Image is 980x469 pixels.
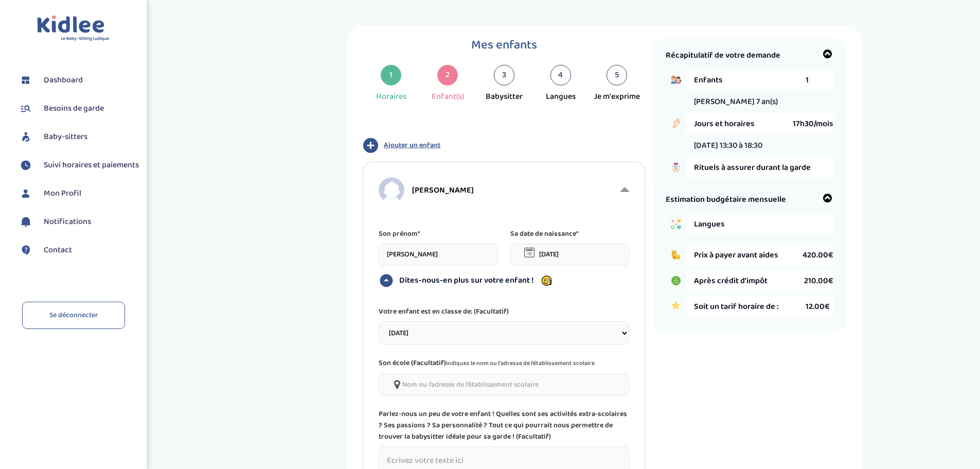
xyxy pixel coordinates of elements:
[18,73,33,88] img: dashboard.svg
[379,408,629,442] p: Parlez-nous un peu de votre enfant ! Quelles sont ses activités extra-scolaires ? Ses passions ? ...
[432,91,464,103] div: Enfant(s)
[381,65,401,85] div: 1
[694,161,833,174] span: Rituels à assurer durant la garde
[18,186,139,201] a: Mon Profil
[363,137,645,153] button: Ajouter un enfant
[18,158,139,173] a: Suivi horaires et paiements
[594,91,640,103] div: Je m'exprime
[550,65,571,85] div: 4
[44,216,91,228] span: Notifications
[44,244,72,256] span: Contact
[18,129,33,145] img: babysitters.svg
[806,74,809,86] span: 1
[376,91,406,103] div: Horaires
[694,300,806,313] span: Soit un tarif horaire de :
[666,270,686,291] img: credit_impot.PNG
[399,275,533,286] span: Dites-nous-en plus sur votre enfant !
[18,101,33,116] img: besoin.svg
[694,139,762,152] li: [DATE] 13:30 à 18:30
[666,113,686,134] img: hand_clock.png
[666,214,686,234] img: activities.png
[363,39,645,52] h1: Mes enfants
[379,177,404,203] img: child.png
[666,70,686,90] img: boy_girl.png
[694,274,804,287] span: Après crédit d’impôt
[384,140,440,151] span: Ajouter un enfant
[437,65,458,85] div: 2
[379,374,629,396] input: Nom ou l’adresse de l’établissement scolaire
[18,158,33,173] img: suivihoraire.svg
[18,186,33,201] img: profil.svg
[694,74,806,86] span: Enfants
[44,102,104,115] span: Besoins de garde
[607,65,627,85] div: 5
[44,131,87,143] span: Baby-sitters
[806,300,830,313] span: 12.00€
[18,101,139,116] a: Besoins de garde
[37,15,110,42] img: logo.svg
[494,65,514,85] div: 3
[666,157,686,178] img: hand_to_do_list.png
[379,357,629,370] p: Son école (Facultatif)
[18,242,139,258] a: Contact
[486,91,523,103] div: Babysitter
[539,274,555,287] img: emoji_with_glasses.png
[18,73,139,88] a: Dashboard
[803,249,833,262] span: 420.00€
[379,244,498,266] input: Prénom de votre enfant
[44,74,83,86] span: Dashboard
[446,358,595,368] span: Indiquez le nom ou l’adresse de l’établissement scolaire
[510,244,630,266] input: Sélectionnez une date
[666,193,786,206] span: Estimation budgétaire mensuelle
[18,242,33,258] img: contact.svg
[804,274,833,287] span: 210.00€
[379,306,629,317] p: Votre enfant est en classe de: (Facultatif)
[793,117,833,130] span: 17h30/mois
[694,218,806,231] span: Langues
[18,129,139,145] a: Baby-sitters
[694,117,793,130] span: Jours et horaires
[620,182,629,198] i: Afficher moins
[666,49,780,62] span: Récapitulatif de votre demande
[694,249,803,262] span: Prix à payer avant aides
[22,302,125,329] a: Se déconnecter
[412,184,474,197] span: [PERSON_NAME]
[379,228,498,239] p: Son prénom*
[666,245,686,265] img: coins.png
[44,159,139,171] span: Suivi horaires et paiements
[18,214,139,230] a: Notifications
[666,296,686,317] img: star.png
[18,214,33,230] img: notification.svg
[510,228,630,239] p: Sa date de naissance*
[694,95,778,108] span: [PERSON_NAME] 7 an(s)
[44,187,81,200] span: Mon Profil
[546,91,576,103] div: Langues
